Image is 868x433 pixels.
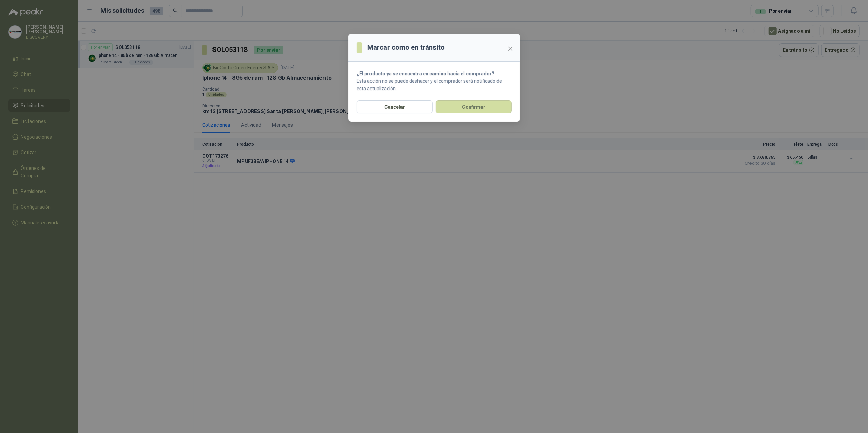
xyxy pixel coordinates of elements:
[357,77,512,92] p: Esta acción no se puede deshacer y el comprador será notificado de esta actualización.
[508,46,513,51] span: close
[505,43,516,54] button: Close
[357,100,433,113] button: Cancelar
[357,71,494,76] strong: ¿El producto ya se encuentra en camino hacia el comprador?
[367,42,445,53] h3: Marcar como en tránsito
[436,100,512,113] button: Confirmar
